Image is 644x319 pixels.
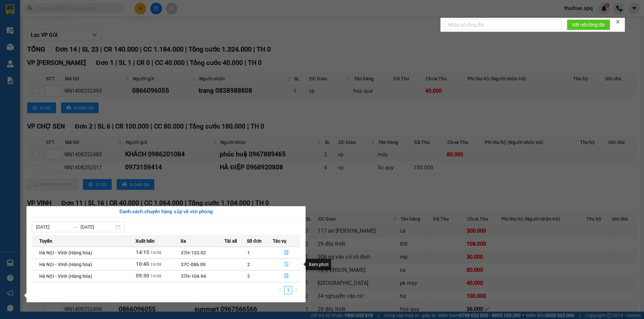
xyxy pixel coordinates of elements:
[36,223,70,231] input: Từ ngày
[72,224,78,230] span: to
[39,237,52,245] span: Tuyến
[150,250,161,255] span: 14/08
[39,250,92,255] span: Hà Nội - Vinh (Hàng hóa)
[276,286,284,294] li: Previous Page
[615,19,620,24] span: close
[306,259,331,270] div: Xem phơi
[284,273,289,279] span: file-done
[224,237,237,245] span: Tài xế
[136,237,155,245] span: Xuất bến
[273,237,286,245] span: Tác vụ
[294,288,298,292] span: right
[150,262,161,267] span: 14/08
[278,288,282,292] span: left
[39,262,92,267] span: Hà Nội - Vinh (Hàng hóa)
[292,286,300,294] button: right
[181,273,206,279] span: 37H-104.94
[136,261,149,267] span: 10:40
[136,249,149,255] span: 14:15
[284,250,289,255] span: file-done
[247,237,262,245] span: Số đơn
[273,271,300,282] button: file-done
[32,208,300,216] div: Danh sách chuyến hàng sắp về văn phòng
[247,273,250,279] span: 2
[247,250,250,255] span: 1
[39,273,92,279] span: Hà Nội - Vinh (Hàng hóa)
[567,19,610,30] button: Kết nối tổng đài
[444,19,561,30] input: Nhập số tổng đài
[180,237,186,245] span: Xe
[150,274,161,278] span: 14/08
[273,247,300,258] button: file-done
[284,287,292,294] a: 1
[284,262,289,267] span: file-done
[572,21,605,28] span: Kết nối tổng đài
[181,262,206,267] span: 37C-086.09
[136,273,149,279] span: 09:30
[276,286,284,294] button: left
[72,224,78,230] span: swap-right
[284,286,292,294] li: 1
[80,223,114,231] input: Đến ngày
[273,259,300,270] button: file-done
[292,286,300,294] li: Next Page
[247,262,250,267] span: 2
[181,250,206,255] span: 37H-133.02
